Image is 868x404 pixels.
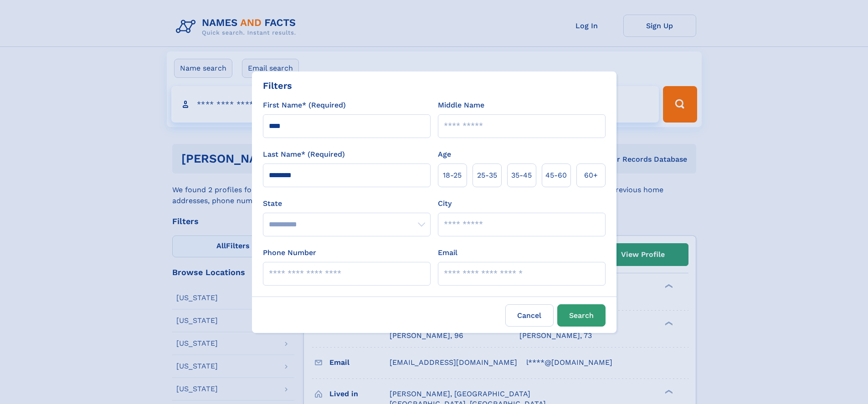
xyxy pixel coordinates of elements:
[263,79,292,92] div: Filters
[438,100,484,111] label: Middle Name
[263,149,345,160] label: Last Name* (Required)
[511,170,532,181] span: 35‑45
[584,170,598,181] span: 60+
[263,100,346,111] label: First Name* (Required)
[443,170,462,181] span: 18‑25
[438,198,452,209] label: City
[477,170,497,181] span: 25‑35
[557,304,606,327] button: Search
[438,247,457,258] label: Email
[545,170,567,181] span: 45‑60
[263,247,316,258] label: Phone Number
[505,304,554,327] label: Cancel
[263,198,431,209] label: State
[438,149,451,160] label: Age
